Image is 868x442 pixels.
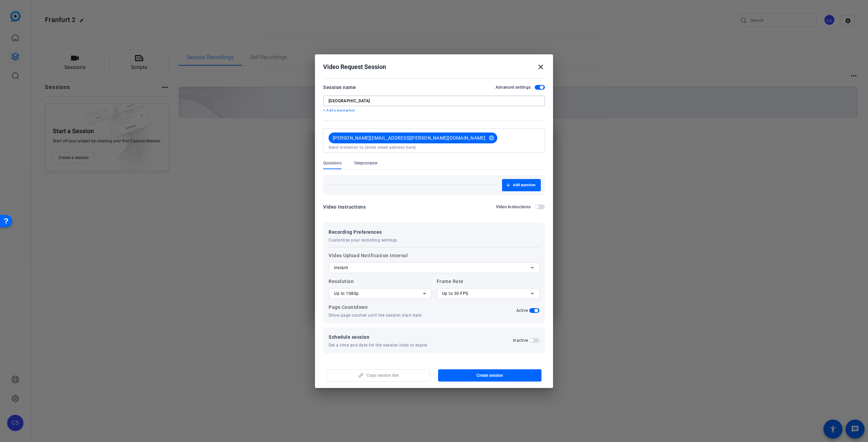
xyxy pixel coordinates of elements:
[329,333,427,341] span: Schedule session
[537,63,545,71] mat-icon: close
[323,160,341,166] span: Questions
[329,277,432,299] label: Resolution
[496,204,531,210] h2: Video Instructions
[329,237,397,243] span: Customize your recording settings
[333,135,486,141] span: [PERSON_NAME][EMAIL_ADDRESS][PERSON_NAME][DOMAIN_NAME]
[323,108,545,113] p: + Add a description
[329,251,539,273] label: Video Upload Notification Interval
[334,291,359,296] span: Up to 1080p
[486,135,497,141] mat-icon: cancel
[323,203,366,211] div: Video Instructions
[329,342,427,348] span: Set a time and date for the session links to expire
[329,98,539,104] input: Enter Session Name
[354,160,378,166] span: Teleprompter
[437,277,540,299] label: Frame Rate
[329,145,539,150] input: Send invitation to (enter email address here)
[329,228,397,236] span: Recording Preferences
[513,182,535,188] span: Add question
[442,291,468,296] span: Up to 30 FPS
[438,369,542,382] button: Create session
[329,303,432,311] p: Page Countdown
[323,63,545,71] div: Video Request Session
[513,338,528,343] h2: Inactive
[334,265,348,270] span: Instant
[329,313,432,318] p: Show page counter until the session start date
[496,85,531,90] h2: Advanced settings
[516,308,528,313] h2: Active
[323,83,356,91] div: Session name
[477,373,503,378] span: Create session
[502,179,541,191] button: Add question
